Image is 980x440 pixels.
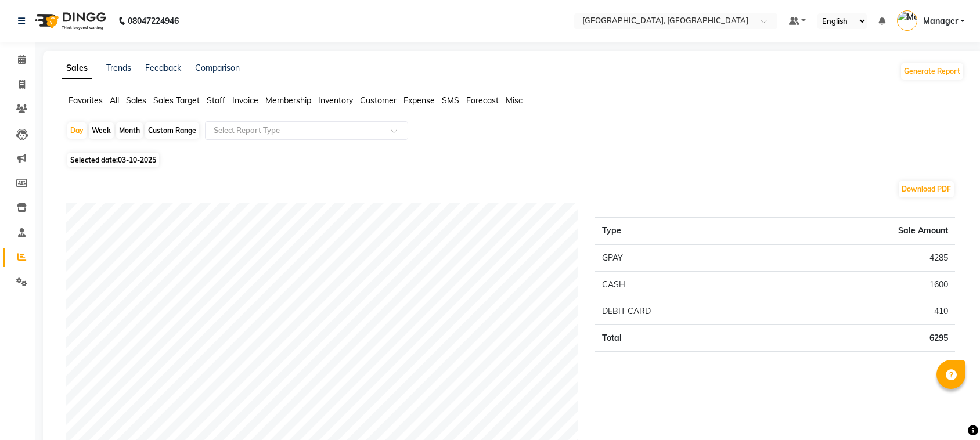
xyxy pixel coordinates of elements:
[106,63,131,73] a: Trends
[897,10,917,31] img: Manager
[89,122,114,139] div: Week
[62,58,92,79] a: Sales
[442,95,459,106] span: SMS
[595,218,773,245] th: Type
[195,63,240,73] a: Comparison
[901,63,963,80] button: Generate Report
[318,95,353,106] span: Inventory
[153,95,200,106] span: Sales Target
[145,63,181,73] a: Feedback
[207,95,225,106] span: Staff
[360,95,397,106] span: Customer
[923,15,958,27] span: Manager
[30,5,109,37] img: logo
[931,394,968,428] iframe: chat widget
[232,95,258,106] span: Invoice
[69,95,103,106] span: Favorites
[773,218,955,245] th: Sale Amount
[128,5,179,37] b: 08047224946
[773,298,955,325] td: 410
[116,122,143,139] div: Month
[773,244,955,272] td: 4285
[506,95,523,106] span: Misc
[145,122,199,139] div: Custom Range
[118,156,156,164] span: 03-10-2025
[595,325,773,352] td: Total
[110,95,119,106] span: All
[773,325,955,352] td: 6295
[899,181,954,197] button: Download PDF
[773,272,955,298] td: 1600
[466,95,499,106] span: Forecast
[595,272,773,298] td: CASH
[595,298,773,325] td: DEBIT CARD
[265,95,311,106] span: Membership
[67,122,87,139] div: Day
[595,244,773,272] td: GPAY
[126,95,146,106] span: Sales
[67,153,159,167] span: Selected date:
[403,95,435,106] span: Expense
